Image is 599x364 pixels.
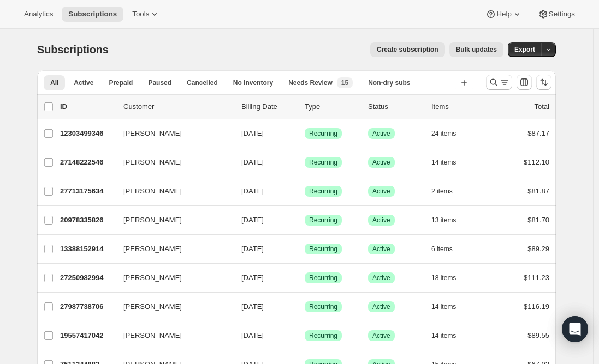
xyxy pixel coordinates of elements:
div: 27987738706[PERSON_NAME][DATE]SuccessRecurringSuccessActive14 items$116.19 [60,299,549,314]
span: Prepaid [109,78,133,87]
span: [DATE] [241,245,264,253]
span: [PERSON_NAME] [123,244,182,254]
span: $89.55 [527,331,549,339]
span: Active [372,274,390,282]
span: Active [372,245,390,253]
span: Recurring [309,274,337,282]
div: IDCustomerBilling DateTypeStatusItemsTotal [60,101,549,112]
button: 24 items [431,126,468,141]
span: 6 items [431,245,453,253]
span: $81.87 [527,187,549,195]
span: All [50,78,58,87]
div: 13388152914[PERSON_NAME][DATE]SuccessRecurringSuccessActive6 items$89.29 [60,241,549,257]
span: [PERSON_NAME] [123,272,182,283]
span: Needs Review [288,78,333,87]
span: $89.29 [527,245,549,253]
button: 14 items [431,299,468,314]
span: 2 items [431,187,453,196]
span: Active [372,187,390,196]
span: [DATE] [241,274,264,282]
button: 13 items [431,213,468,228]
span: Subscriptions [68,10,117,19]
button: Help [479,7,529,22]
span: Settings [549,10,575,19]
span: No inventory [233,78,273,87]
span: Recurring [309,331,337,340]
button: [PERSON_NAME] [117,269,226,287]
button: [PERSON_NAME] [117,183,226,200]
span: [DATE] [241,216,264,224]
div: Items [431,101,486,112]
p: Billing Date [241,101,296,112]
span: Active [372,158,390,167]
span: 13 items [431,216,456,225]
span: [DATE] [241,158,264,166]
p: 19557417042 [60,330,115,341]
button: Tools [126,7,167,22]
p: Status [368,101,423,112]
button: Search and filter results [486,75,512,90]
span: Recurring [309,302,337,311]
span: $111.23 [524,274,549,282]
div: 27250982994[PERSON_NAME][DATE]SuccessRecurringSuccessActive18 items$111.23 [60,270,549,286]
button: [PERSON_NAME] [117,211,226,229]
span: Active [372,216,390,225]
button: Export [508,42,542,57]
p: 27148222546 [60,157,115,168]
button: Create subscription [370,42,445,57]
button: Customize table column order and visibility [517,75,532,90]
button: [PERSON_NAME] [117,298,226,316]
span: Help [496,10,511,19]
span: Active [372,302,390,311]
span: 14 items [431,158,456,167]
div: 27713175634[PERSON_NAME][DATE]SuccessRecurringSuccessActive2 items$81.87 [60,184,549,199]
div: Type [305,101,359,112]
span: [PERSON_NAME] [123,128,182,139]
button: Subscriptions [62,7,123,22]
span: 14 items [431,331,456,340]
span: Paused [148,78,171,87]
button: Bulk updates [449,42,503,57]
div: Open Intercom Messenger [562,316,588,342]
div: 19557417042[PERSON_NAME][DATE]SuccessRecurringSuccessActive14 items$89.55 [60,328,549,343]
span: [PERSON_NAME] [123,157,182,168]
span: Recurring [309,187,337,196]
span: $116.19 [524,302,549,311]
p: 13388152914 [60,244,115,254]
span: [DATE] [241,331,264,339]
span: Non-dry subs [368,78,410,87]
span: Recurring [309,245,337,253]
span: [PERSON_NAME] [123,301,182,312]
button: Sort the results [536,75,551,90]
p: 12303499346 [60,128,115,139]
span: 15 [341,78,348,87]
span: $81.70 [527,216,549,224]
span: Recurring [309,216,337,225]
span: [PERSON_NAME] [123,186,182,197]
button: 6 items [431,241,465,257]
span: Recurring [309,158,337,167]
p: Customer [123,101,233,112]
span: [DATE] [241,129,264,137]
span: Active [74,78,93,87]
p: 27713175634 [60,186,115,197]
p: 27250982994 [60,272,115,283]
button: 18 items [431,270,468,286]
span: $87.17 [527,129,549,137]
p: ID [60,101,115,112]
span: [PERSON_NAME] [123,215,182,226]
span: Export [514,45,535,54]
button: Analytics [17,7,60,22]
button: [PERSON_NAME] [117,327,226,344]
button: 14 items [431,155,468,170]
span: [DATE] [241,187,264,195]
span: $112.10 [524,158,549,166]
p: 20978335826 [60,215,115,226]
span: Create subscription [377,45,438,54]
span: Subscriptions [37,44,109,56]
span: 18 items [431,274,456,282]
div: 20978335826[PERSON_NAME][DATE]SuccessRecurringSuccessActive13 items$81.70 [60,213,549,228]
button: Settings [531,7,582,22]
span: [DATE] [241,302,264,311]
span: Cancelled [187,78,218,87]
